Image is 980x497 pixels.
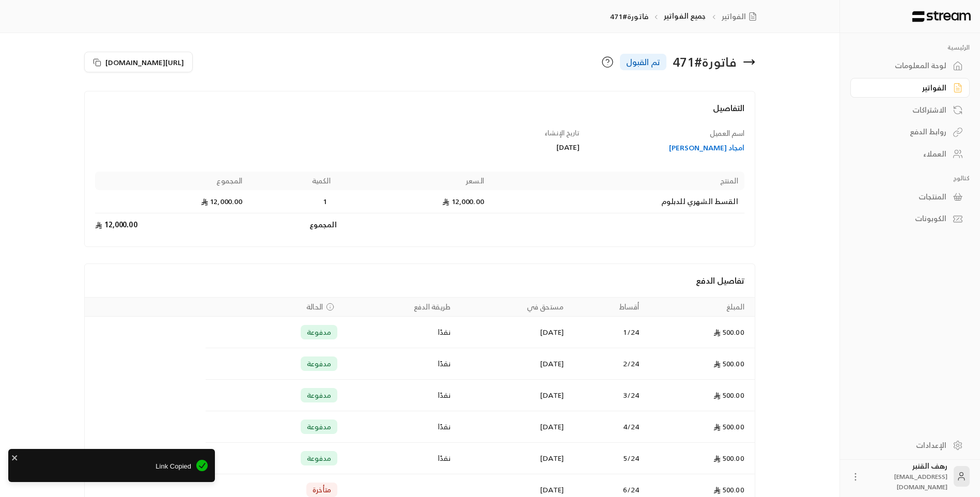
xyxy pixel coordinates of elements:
td: 2 / 24 [570,348,645,380]
td: 3 / 24 [570,380,645,411]
a: الإعدادات [850,435,970,455]
td: 1 / 24 [570,317,645,348]
span: Link Copied [15,461,191,472]
a: لوحة المعلومات [850,56,970,76]
a: الكوبونات [850,209,970,229]
th: مستحق في [457,298,570,317]
span: اسم العميل [710,127,744,139]
div: [DATE] [425,142,580,152]
img: Logo [911,11,972,22]
td: 500.00 [645,348,754,380]
td: المجموع [248,213,336,236]
a: الاشتراكات [850,100,970,120]
span: مدفوعة [307,327,331,337]
td: نقدًا [344,380,457,411]
td: 12,000.00 [95,213,248,236]
button: [URL][DOMAIN_NAME] [84,52,193,72]
td: [DATE] [457,348,570,380]
td: نقدًا [344,443,457,474]
span: الحالة [306,302,323,312]
a: الفواتير [722,11,761,22]
td: 12,000.00 [337,190,490,213]
p: فاتورة#471 [610,11,648,22]
td: 500.00 [645,317,754,348]
th: أقساط [570,298,645,317]
th: طريقة الدفع [344,298,457,317]
div: رهف القنبر [867,461,947,492]
td: نقدًا [344,348,457,380]
p: كتالوج [850,174,970,182]
div: المنتجات [863,192,946,202]
button: close [11,452,19,462]
div: الكوبونات [863,213,946,224]
a: الفواتير [850,78,970,98]
td: [DATE] [457,411,570,443]
td: القسط الشهري للدبلوم [490,190,744,213]
td: 500.00 [645,380,754,411]
span: مدفوعة [307,422,331,432]
td: نقدًا [344,317,457,348]
table: Products [95,172,744,236]
td: 4 / 24 [570,411,645,443]
span: [URL][DOMAIN_NAME] [105,57,184,68]
div: الاشتراكات [863,105,946,115]
div: لوحة المعلومات [863,60,946,71]
span: [EMAIL_ADDRESS][DOMAIN_NAME] [894,471,947,492]
td: 500.00 [645,411,754,443]
span: مدفوعة [307,390,331,400]
a: العملاء [850,144,970,164]
span: تاريخ الإنشاء [545,127,580,139]
td: نقدًا [344,411,457,443]
th: المجموع [95,172,248,190]
div: الإعدادات [863,440,946,451]
td: [DATE] [457,317,570,348]
span: متأخرة [313,485,331,495]
td: [DATE] [457,380,570,411]
td: [DATE] [457,443,570,474]
th: السعر [337,172,490,190]
div: الفواتير [863,83,946,93]
nav: breadcrumb [610,11,761,22]
a: امجاد [PERSON_NAME] [589,143,744,153]
div: العملاء [863,149,946,159]
span: 1 [320,196,331,207]
th: الكمية [248,172,336,190]
a: المنتجات [850,187,970,207]
h4: تفاصيل الدفع [95,274,744,287]
a: روابط الدفع [850,122,970,142]
th: المبلغ [645,298,754,317]
p: الرئيسية [850,43,970,52]
span: تم القبول [626,56,660,68]
div: فاتورة # 471 [673,54,737,70]
td: 5 / 24 [570,443,645,474]
a: جميع الفواتير [664,9,706,22]
div: روابط الدفع [863,127,946,137]
th: المنتج [490,172,744,190]
td: 500.00 [645,443,754,474]
td: 12,000.00 [95,190,248,213]
span: مدفوعة [307,359,331,369]
span: مدفوعة [307,453,331,463]
h4: التفاصيل [95,102,744,125]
